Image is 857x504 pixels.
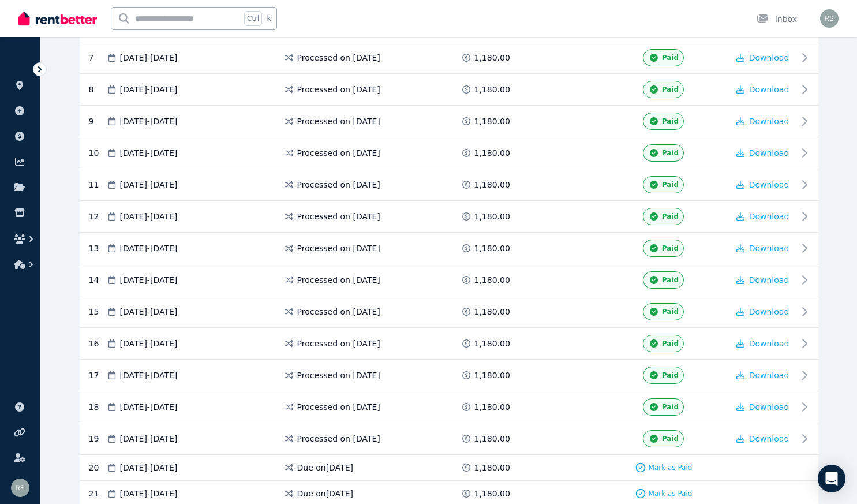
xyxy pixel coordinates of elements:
[297,369,380,381] span: Processed on [DATE]
[736,52,789,64] button: Download
[89,144,106,162] div: 10
[649,489,693,498] span: Mark as Paid
[749,244,789,253] span: Download
[120,306,178,318] span: [DATE] - [DATE]
[297,306,380,318] span: Processed on [DATE]
[89,303,106,320] div: 15
[297,211,380,222] span: Processed on [DATE]
[120,488,178,499] span: [DATE] - [DATE]
[297,115,380,127] span: Processed on [DATE]
[120,401,178,413] span: [DATE] - [DATE]
[749,148,789,158] span: Download
[749,275,789,285] span: Download
[749,180,789,189] span: Download
[89,398,106,416] div: 18
[89,240,106,257] div: 13
[736,306,789,318] button: Download
[120,274,178,286] span: [DATE] - [DATE]
[474,488,510,499] span: 1,180.00
[749,371,789,380] span: Download
[662,371,679,380] span: Paid
[120,369,178,381] span: [DATE] - [DATE]
[736,211,789,222] button: Download
[474,52,510,64] span: 1,180.00
[662,53,679,62] span: Paid
[818,465,845,492] div: Open Intercom Messenger
[120,462,178,473] span: [DATE] - [DATE]
[89,271,106,289] div: 14
[474,462,510,473] span: 1,180.00
[474,242,510,254] span: 1,180.00
[736,147,789,159] button: Download
[820,9,839,28] img: Ravinder Singh
[297,179,380,191] span: Processed on [DATE]
[736,338,789,349] button: Download
[749,117,789,126] span: Download
[120,115,178,127] span: [DATE] - [DATE]
[89,462,106,473] div: 20
[474,147,510,159] span: 1,180.00
[662,275,679,285] span: Paid
[736,274,789,286] button: Download
[297,274,380,286] span: Processed on [DATE]
[749,85,789,94] span: Download
[474,211,510,222] span: 1,180.00
[736,115,789,127] button: Download
[89,113,106,130] div: 9
[297,147,380,159] span: Processed on [DATE]
[474,115,510,127] span: 1,180.00
[736,401,789,413] button: Download
[749,212,789,221] span: Download
[474,433,510,445] span: 1,180.00
[662,117,679,126] span: Paid
[89,81,106,98] div: 8
[474,338,510,349] span: 1,180.00
[89,367,106,384] div: 17
[297,242,380,254] span: Processed on [DATE]
[749,53,789,62] span: Download
[89,208,106,225] div: 12
[474,179,510,191] span: 1,180.00
[267,14,271,23] span: k
[297,52,380,64] span: Processed on [DATE]
[120,52,178,64] span: [DATE] - [DATE]
[662,244,679,253] span: Paid
[297,401,380,413] span: Processed on [DATE]
[749,307,789,316] span: Download
[662,148,679,158] span: Paid
[736,369,789,381] button: Download
[89,335,106,352] div: 16
[120,179,178,191] span: [DATE] - [DATE]
[120,211,178,222] span: [DATE] - [DATE]
[749,434,789,443] span: Download
[474,401,510,413] span: 1,180.00
[474,306,510,318] span: 1,180.00
[757,13,797,25] div: Inbox
[662,212,679,221] span: Paid
[662,180,679,189] span: Paid
[297,462,354,473] span: Due on [DATE]
[749,402,789,412] span: Download
[120,242,178,254] span: [DATE] - [DATE]
[120,433,178,445] span: [DATE] - [DATE]
[244,11,262,26] span: Ctrl
[18,10,97,27] img: RentBetter
[474,84,510,95] span: 1,180.00
[474,274,510,286] span: 1,180.00
[89,176,106,193] div: 11
[89,49,106,66] div: 7
[662,339,679,348] span: Paid
[297,488,354,499] span: Due on [DATE]
[736,433,789,445] button: Download
[120,84,178,95] span: [DATE] - [DATE]
[89,430,106,447] div: 19
[120,338,178,349] span: [DATE] - [DATE]
[662,307,679,316] span: Paid
[89,488,106,499] div: 21
[749,339,789,348] span: Download
[662,85,679,94] span: Paid
[736,179,789,191] button: Download
[297,433,380,445] span: Processed on [DATE]
[474,369,510,381] span: 1,180.00
[120,147,178,159] span: [DATE] - [DATE]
